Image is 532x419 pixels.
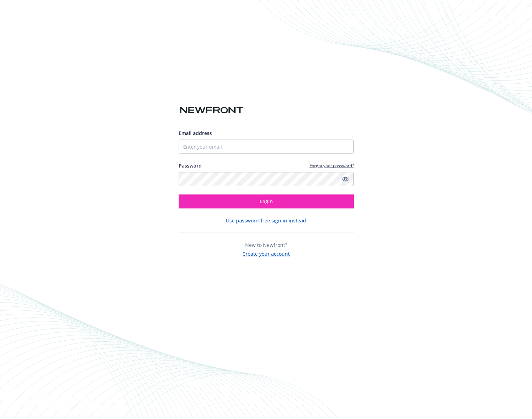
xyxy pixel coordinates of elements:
a: Show password [341,175,350,183]
span: Email address [179,130,212,136]
span: Login [260,198,273,205]
img: Newfront logo [179,104,245,116]
button: Use password-free sign in instead [226,217,306,224]
input: Enter your email [179,140,354,154]
input: Enter your password [179,172,354,186]
button: Login [179,194,354,208]
button: Create your account [242,249,290,257]
span: New to Newfront? [245,242,287,248]
label: Password [179,162,202,169]
a: Forgot your password? [310,163,354,169]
